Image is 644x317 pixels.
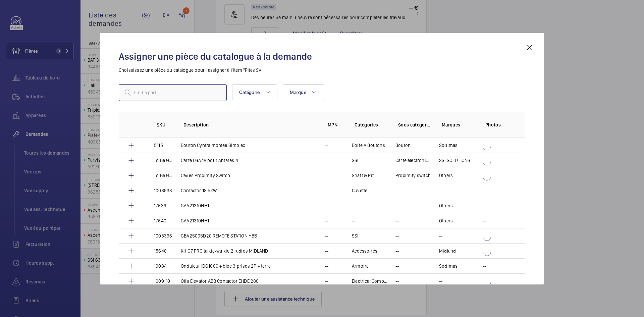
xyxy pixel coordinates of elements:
[232,84,277,100] button: Catégorie
[119,84,227,101] input: Find a part
[439,142,458,149] p: Sodimas
[352,278,387,284] p: Electrical Components
[352,172,374,179] p: Shaft & Pit
[325,232,328,239] p: --
[439,278,442,284] p: --
[154,187,172,194] p: 1008933
[154,217,166,224] p: 17640
[181,157,238,164] p: Carte EGA4v pour Antares 4
[325,248,328,254] p: --
[439,217,453,224] p: Others
[154,202,166,209] p: 17639
[325,142,328,149] p: --
[154,278,170,284] p: 1009110
[283,84,324,100] button: Marque
[395,142,411,149] p: Bouton
[325,172,328,179] p: --
[352,232,359,239] p: SSI
[119,50,525,63] h2: Assigner une pièce du catalogue à la demande
[181,278,259,284] p: Otis Elevator ABB Contactor EHDE 280
[154,248,167,254] p: 15640
[395,202,399,209] p: --
[398,121,431,128] p: Sous catégories
[154,263,167,269] p: 19084
[395,278,399,284] p: --
[325,157,328,164] p: --
[154,142,163,149] p: 5115
[181,217,209,224] p: GAA21310HH1
[483,202,486,209] p: --
[181,172,230,179] p: Cedes Proximity Switch
[352,202,355,209] p: --
[181,232,257,239] p: GBA25005D20 REMOTE STATION HBB
[181,248,268,254] p: Kit G7 PRO talkie-walkie 2 radios MIDLAND
[352,157,359,164] p: SSI
[439,232,442,239] p: --
[181,263,271,269] p: Onduleur IDG1600 + bloc 3 prises 2P + terre
[183,121,317,128] p: Description
[395,172,431,179] p: Proximity switch
[442,121,475,128] p: Marques
[395,232,399,239] p: --
[154,232,172,239] p: 1005396
[352,187,367,194] p: Cuvette
[325,263,328,269] p: --
[439,202,453,209] p: Others
[352,248,377,254] p: Accessoires
[119,67,525,73] p: Choississez une pièce du catalogue pour l'assigner à l'item "Piles 9V"
[325,278,328,284] p: --
[157,121,173,128] p: SKU
[355,121,387,128] p: Catégories
[395,248,399,254] p: --
[290,90,306,95] span: Marque
[395,157,431,164] p: Carte électronique
[483,263,486,269] p: --
[439,263,458,269] p: Sodimas
[352,263,369,269] p: Armoire
[483,187,486,194] p: --
[483,217,486,224] p: --
[154,172,173,179] p: To Be Generated
[181,187,217,194] p: Contactor 18.5kW
[439,248,456,254] p: Midland
[395,263,399,269] p: --
[395,187,399,194] p: --
[325,202,328,209] p: --
[439,187,442,194] p: --
[352,217,355,224] p: --
[395,217,399,224] p: --
[181,142,245,149] p: Bouton Cyntra montee Simplex
[325,187,328,194] p: --
[325,217,328,224] p: --
[439,157,470,164] p: SSI SOLUTIONS
[239,90,260,95] span: Catégorie
[154,157,173,164] p: To Be Generated
[181,202,209,209] p: GAA21310HH1
[328,121,344,128] p: MPN
[439,172,453,179] p: Others
[485,121,512,128] p: Photos
[352,142,385,149] p: Boite À Boutons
